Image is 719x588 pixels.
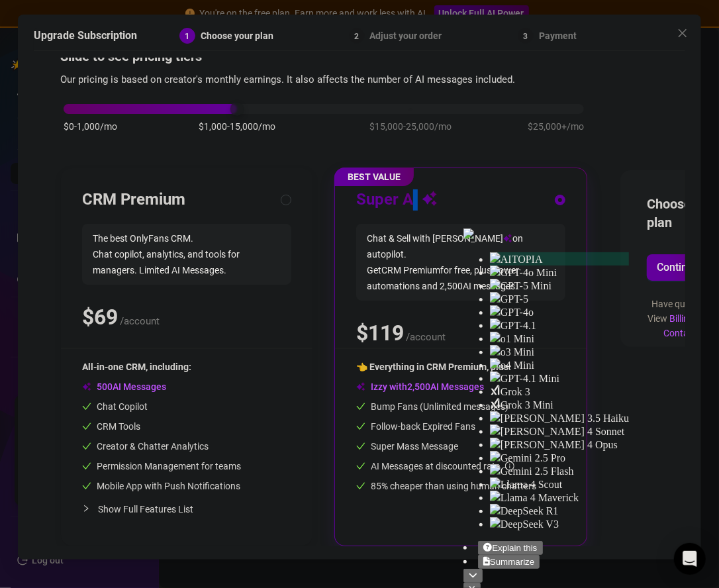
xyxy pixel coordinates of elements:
[356,402,365,411] span: check
[369,119,452,134] span: $15,000-25,000/mo
[490,358,501,369] img: gpt-black.svg
[82,362,191,372] span: All-in-one CRM, including:
[82,305,118,330] span: $
[356,442,365,451] span: check
[356,381,484,392] span: Izzy with AI Messages
[490,279,501,289] img: gpt-black.svg
[82,481,240,491] span: Mobile App with Push Notifications
[64,119,117,134] span: $0-1,000/mo
[185,32,190,41] span: 1
[82,462,91,471] span: check
[356,422,365,431] span: check
[478,541,543,555] button: Explain this
[82,224,291,285] span: The best OnlyFans CRM. Chat copilot, analytics, and tools for managers. Limited AI Messages.
[334,168,414,186] span: BEST VALUE
[82,189,185,211] h3: CRM Premium
[356,224,565,301] span: Chat & Sell with [PERSON_NAME] on autopilot. Get CRM Premium for free, plus power automations and...
[356,481,365,491] span: check
[672,28,693,38] span: Close
[82,421,140,432] span: CRM Tools
[490,424,501,435] img: claude-35-sonnet.svg
[371,461,514,471] span: AI Messages at discounted rate
[463,228,474,239] img: logo.svg
[490,358,629,371] div: o4 Mini
[490,438,501,448] img: claude-35-opus.svg
[356,441,458,452] span: Super Mass Message
[490,438,629,451] div: [PERSON_NAME] 4 Opus
[663,328,708,338] a: Contact us
[490,266,501,276] img: gpt-black.svg
[82,381,166,392] span: AI Messages
[490,252,501,263] img: logo.svg
[490,292,629,305] div: GPT-5
[82,422,91,431] span: check
[524,32,528,41] span: 3
[370,28,450,44] div: Adjust your order
[490,451,501,462] img: gemini-15-pro.svg
[674,543,706,575] div: Open Intercom Messenger
[98,504,193,514] span: Show Full Features List
[490,345,501,356] img: gpt-black.svg
[478,555,540,569] button: Summarize
[490,411,501,422] img: claude-35-haiku.svg
[82,505,90,513] span: collapsed
[672,23,693,44] button: Close
[356,421,475,432] span: Follow-back Expired Fans
[490,318,629,332] div: GPT-4.1
[490,318,501,329] img: gpt-black.svg
[356,462,365,471] span: check
[354,32,359,41] span: 2
[490,252,629,266] div: AITOPIA
[490,464,629,477] div: Gemini 2.5 Flash
[490,371,501,382] img: gpt-black.svg
[82,442,91,451] span: check
[490,266,629,279] div: GPT-4o Mini
[490,491,501,501] img: llama-33-70b.svg
[490,305,501,316] img: gpt-black.svg
[82,441,209,452] span: Creator & Chatter Analytics
[490,398,629,411] div: Grok 3 Mini
[406,331,446,343] span: /account
[490,332,629,345] div: o1 Mini
[490,279,629,292] div: GPT-5 Mini
[82,402,91,411] span: check
[528,119,584,134] span: $25,000+/mo
[82,493,291,524] div: Show Full Features List
[490,411,629,424] div: [PERSON_NAME] 3.5 Haiku
[490,385,629,398] div: Grok 3
[34,28,137,44] h5: Upgrade Subscription
[490,504,501,514] img: deepseek-r1.svg
[490,517,629,530] div: DeepSeek V3
[356,362,511,372] span: 👈 Everything in CRM Premium, plus:
[82,401,148,412] span: Chat Copilot
[492,543,537,553] span: Explain this
[490,491,629,504] div: Llama 4 Maverick
[490,451,629,464] div: Gemini 2.5 Pro
[490,332,501,342] img: gpt-black.svg
[490,305,629,318] div: GPT-4o
[539,28,577,44] div: Payment
[670,313,714,324] a: Billing FAQ
[490,464,501,475] img: gemini-20-flash.svg
[677,28,688,38] span: close
[82,481,91,491] span: check
[356,401,508,412] span: Bump Fans (Unlimited messages)
[356,320,404,346] span: $
[657,261,699,273] span: Continue
[490,517,501,528] img: deepseek-r1.svg
[82,461,241,471] span: Permission Management for teams
[490,424,629,438] div: [PERSON_NAME] 4 Sonnet
[199,119,275,134] span: $1,000-15,000/mo
[490,371,629,385] div: GPT-4.1 Mini
[60,73,515,85] span: Our pricing is based on creator's monthly earnings. It also affects the number of AI messages inc...
[356,189,438,211] h3: Super AI
[490,504,629,517] div: DeepSeek R1
[120,315,160,327] span: /account
[356,481,536,491] span: 85% cheaper than using human chatters
[490,557,534,567] span: Summarize
[490,477,629,491] div: Llama 4 Scout
[490,345,629,358] div: o3 Mini
[490,292,501,303] img: gpt-black.svg
[490,477,501,488] img: llama-33-70b.svg
[201,28,281,44] div: Choose your plan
